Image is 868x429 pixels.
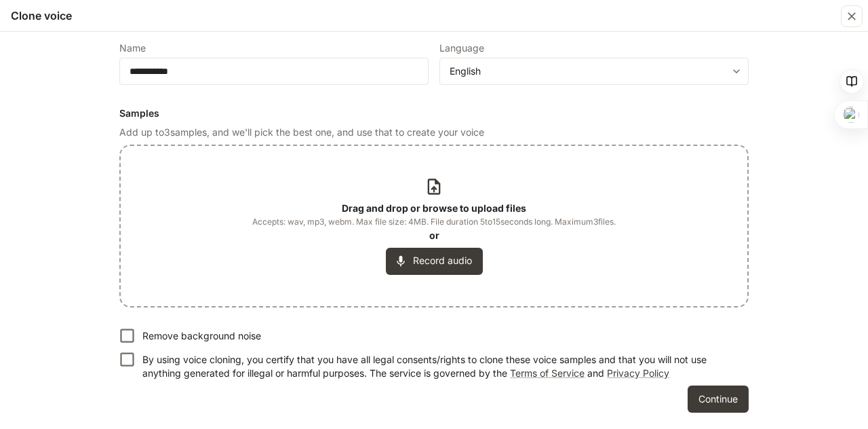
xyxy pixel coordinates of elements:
b: Drag and drop or browse to upload files [342,202,526,214]
span: Accepts: wav, mp3, webm. Max file size: 4MB. File duration 5 to 15 seconds long. Maximum 3 files. [252,215,616,229]
b: or [429,229,439,241]
div: English [440,64,748,78]
h5: Clone voice [11,8,72,23]
p: Name [119,43,146,53]
a: Privacy Policy [607,367,669,379]
a: Terms of Service [510,367,585,379]
button: Record audio [386,248,483,275]
p: Language [439,43,484,53]
button: Continue [688,386,749,413]
div: English [450,64,726,78]
h6: Samples [119,107,749,120]
p: Add up to 3 samples, and we'll pick the best one, and use that to create your voice [119,126,749,139]
p: By using voice cloning, you certify that you have all legal consents/rights to clone these voice ... [142,353,738,380]
p: Remove background noise [142,329,261,343]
